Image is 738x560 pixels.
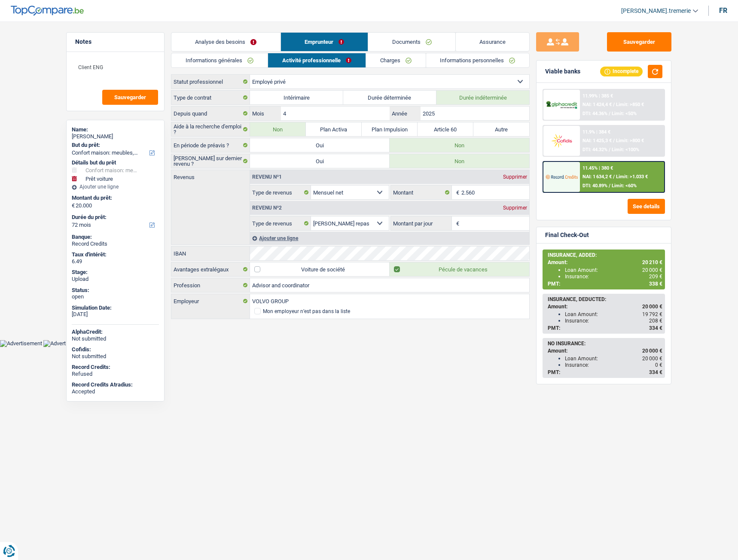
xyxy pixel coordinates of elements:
label: Employeur [171,294,250,308]
span: 338 € [649,281,662,287]
div: Supprimer [501,174,529,180]
div: Revenu nº1 [250,174,284,180]
label: Non [250,122,306,136]
div: AlphaCredit: [72,329,159,335]
div: Simulation Date: [72,304,159,311]
div: Loan Amount: [565,267,662,273]
div: Incomplete [600,67,643,76]
span: DTI: 40.89% [582,183,607,189]
span: 0 € [655,362,662,368]
a: Informations personnelles [426,53,530,67]
label: Revenus [171,170,250,180]
span: Limit: <100% [612,147,639,152]
span: 334 € [649,369,662,375]
a: Assurance [456,33,530,51]
span: Limit: >1.033 € [616,174,648,180]
span: 20 000 € [642,348,662,354]
label: Pécule de vacances [390,262,529,276]
span: 20 000 € [642,356,662,362]
button: Sauvegarder [102,90,158,105]
div: PMT: [548,325,662,331]
a: Informations générales [171,53,268,67]
span: / [609,147,610,152]
input: Cherchez votre employeur [250,294,529,308]
div: 11.9% | 384 € [582,129,610,135]
div: Revenu nº2 [250,205,284,210]
span: Limit: >800 € [616,138,644,143]
span: NAI: 1 425,3 € [582,138,612,143]
div: fr [719,6,727,15]
img: TopCompare Logo [11,6,84,16]
div: Taux d'intérêt: [72,251,159,258]
label: Durée déterminée [343,91,436,104]
div: Cofidis: [72,346,159,353]
a: Charges [366,53,426,67]
label: Profession [171,278,250,292]
div: Name: [72,126,159,133]
span: Limit: >850 € [616,102,644,107]
div: Upload [72,276,159,283]
a: [PERSON_NAME].tremerie [614,4,698,18]
label: Montant [391,186,452,199]
div: Amount: [548,348,662,354]
span: NAI: 1 634,2 € [582,174,612,180]
label: Non [390,138,529,152]
label: Non [390,154,529,168]
label: Type de revenus [250,216,311,230]
label: Durée indéterminée [436,91,530,104]
label: But du prêt: [72,142,157,149]
span: DTI: 44.36% [582,111,607,116]
div: Banque: [72,234,159,240]
div: Supprimer [501,205,529,210]
label: Autre [473,122,529,136]
h5: Notes [75,38,156,46]
label: Mois [250,107,281,120]
label: Plan Activa [306,122,362,136]
a: Emprunteur [281,33,368,51]
span: Sauvegarder [114,94,146,100]
div: Mon employeur n’est pas dans la liste [263,309,350,314]
div: Loan Amount: [565,356,662,362]
span: / [613,174,615,180]
span: 334 € [649,325,662,331]
span: € [452,216,461,230]
div: 11.45% | 380 € [582,165,613,171]
label: Avantages extralégaux [171,262,250,276]
div: open [72,293,159,300]
label: Oui [250,138,390,152]
div: Loan Amount: [565,311,662,317]
div: [DATE] [72,311,159,318]
label: Type de revenus [250,186,311,199]
div: INSURANCE, DEDUCTED: [548,296,662,302]
span: 19 792 € [642,311,662,317]
div: Stage: [72,269,159,276]
span: NAI: 1 424,4 € [582,102,612,107]
label: Montant du prêt: [72,195,157,201]
div: Status: [72,287,159,294]
div: Record Credits Atradius: [72,381,159,388]
div: PMT: [548,369,662,375]
label: Article 60 [418,122,473,136]
label: Statut professionnel [171,75,250,88]
div: INSURANCE, ADDED: [548,252,662,258]
label: Durée du prêt: [72,214,157,221]
span: Limit: <60% [612,183,637,189]
div: NO INSURANCE: [548,341,662,347]
div: Ajouter une ligne [250,232,529,244]
button: Sauvegarder [607,32,671,52]
div: 6.49 [72,258,159,265]
span: / [609,111,610,116]
div: Amount: [548,259,662,265]
div: Not submitted [72,335,159,342]
div: Amount: [548,304,662,310]
label: Oui [250,154,390,168]
label: [PERSON_NAME] sur dernier revenu ? [171,154,250,168]
div: Insurance: [565,318,662,324]
span: / [609,183,610,189]
label: IBAN [171,247,250,260]
label: Intérimaire [250,91,343,104]
input: MM [281,107,390,120]
label: Année [390,107,420,120]
label: Plan Impulsion [362,122,418,136]
img: Advertisement [43,340,85,347]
